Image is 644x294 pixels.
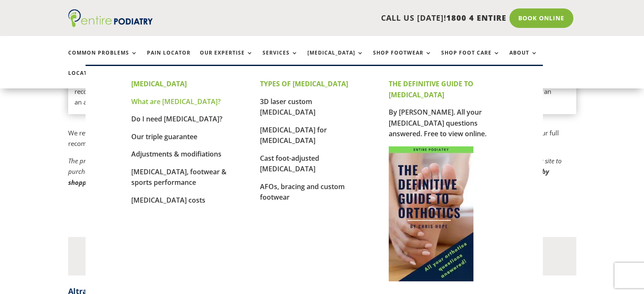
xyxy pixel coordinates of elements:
a: Pain Locator [147,50,191,68]
a: About [509,50,538,68]
img: logo (1) [68,9,153,27]
a: By [PERSON_NAME]. All your [MEDICAL_DATA] questions answered. Free to view online. [389,107,486,138]
a: 3D laser custom [MEDICAL_DATA] [260,97,315,117]
h2: Running Shoes [68,198,576,223]
a: Shop Footwear [373,50,432,68]
p: We reviewed hundreds of different shoes to find the best ones for your foot health, to keep you a... [68,128,576,156]
a: Shop Foot Care [441,50,500,68]
a: AFOs, bracing and custom footwear [260,182,345,202]
a: Do I need [MEDICAL_DATA]? [131,114,222,124]
strong: TYPES OF [MEDICAL_DATA] [260,79,348,88]
a: Book Online [509,8,573,28]
p: Your feet ideally need . View our podiatrist recommended shoes for moderately pronated feet in th... [75,75,302,108]
strong: THE DEFINITIVE GUIDE TO [MEDICAL_DATA] [389,79,473,99]
a: Locations [68,70,111,88]
span: 1800 4 ENTIRE [446,13,506,23]
a: Adjustments & modifiations [131,149,221,159]
a: Common Problems [68,50,138,68]
a: [MEDICAL_DATA], footwear & sports performance [131,167,227,187]
a: Services [263,50,298,68]
a: Our triple guarantee [131,132,197,141]
a: [MEDICAL_DATA] for [MEDICAL_DATA] [260,125,327,146]
img: Cover for The Definitive Guide to Orthotics by Chris Hope of Entire Podiatry [389,146,473,281]
a: [MEDICAL_DATA] [307,50,364,68]
a: Our Expertise [200,50,253,68]
h3: Cushion Neutral [68,247,576,267]
p: CALL US [DATE]! [185,13,506,24]
a: Entire Podiatry [68,20,153,29]
a: Cast foot-adjusted [MEDICAL_DATA] [260,154,319,174]
strong: [MEDICAL_DATA] [131,79,187,88]
a: [MEDICAL_DATA] costs [131,195,205,205]
strong: Thank you for supporting small business by shopping via Entire [MEDICAL_DATA]. [68,167,549,187]
em: The products below have been carefully selected and reviewed prior to being recommended by Entire... [68,157,561,187]
a: What are [MEDICAL_DATA]? [131,97,221,106]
